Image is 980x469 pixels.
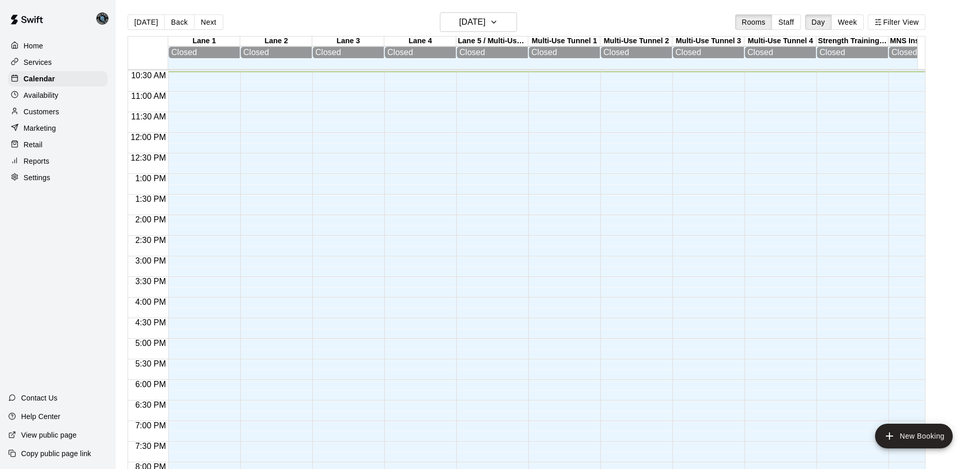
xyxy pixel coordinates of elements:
[24,57,52,67] p: Services
[96,12,109,25] img: Danny Lake
[24,156,49,166] p: Reports
[600,37,672,46] div: Multi-Use Tunnel 2
[747,48,813,57] div: Closed
[603,48,669,57] div: Closed
[129,92,169,100] span: 11:00 AM
[8,120,108,136] a: Marketing
[24,74,55,84] p: Calendar
[240,37,312,46] div: Lane 2
[129,71,169,80] span: 10:30 AM
[133,277,169,286] span: 3:30 PM
[94,8,116,29] div: Danny Lake
[133,195,169,203] span: 1:30 PM
[459,48,525,57] div: Closed
[21,411,60,422] p: Help Center
[21,430,77,440] p: View public page
[243,48,309,57] div: Closed
[133,380,169,389] span: 6:00 PM
[831,14,864,30] button: Week
[735,14,772,30] button: Rooms
[8,170,108,185] a: Settings
[24,140,43,150] p: Retail
[772,14,801,30] button: Staff
[819,48,885,57] div: Closed
[21,448,91,459] p: Copy public page link
[672,37,744,46] div: Multi-Use Tunnel 3
[24,107,59,117] p: Customers
[129,112,169,121] span: 11:30 AM
[133,215,169,224] span: 2:00 PM
[8,153,108,169] a: Reports
[528,37,600,46] div: Multi-Use Tunnel 1
[24,90,59,100] p: Availability
[128,14,165,30] button: [DATE]
[24,41,43,51] p: Home
[744,37,816,46] div: Multi-Use Tunnel 4
[387,48,453,57] div: Closed
[164,14,194,30] button: Back
[128,133,168,142] span: 12:00 PM
[133,339,169,348] span: 5:00 PM
[133,421,169,430] span: 7:00 PM
[133,401,169,409] span: 6:30 PM
[133,359,169,368] span: 5:30 PM
[24,123,56,133] p: Marketing
[133,442,169,450] span: 7:30 PM
[868,14,925,30] button: Filter View
[133,298,169,306] span: 4:00 PM
[8,38,108,54] a: Home
[892,48,957,57] div: Closed
[133,318,169,327] span: 4:30 PM
[531,48,597,57] div: Closed
[675,48,741,57] div: Closed
[456,37,528,46] div: Lane 5 / Multi-Use Tunnel 5
[459,15,486,29] h6: [DATE]
[21,393,58,403] p: Contact Us
[384,37,456,46] div: Lane 4
[133,174,169,183] span: 1:00 PM
[805,14,832,30] button: Day
[133,256,169,265] span: 3:00 PM
[8,71,108,86] a: Calendar
[315,48,381,57] div: Closed
[875,424,953,448] button: add
[8,55,108,70] a: Services
[816,37,888,46] div: Strength Training Room
[24,172,50,183] p: Settings
[8,104,108,119] a: Customers
[128,153,168,162] span: 12:30 PM
[8,88,108,103] a: Availability
[194,14,223,30] button: Next
[8,137,108,152] a: Retail
[168,37,240,46] div: Lane 1
[133,236,169,245] span: 2:30 PM
[888,37,960,46] div: MNS Instructor Tunnel
[312,37,384,46] div: Lane 3
[171,48,237,57] div: Closed
[440,12,517,32] button: [DATE]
